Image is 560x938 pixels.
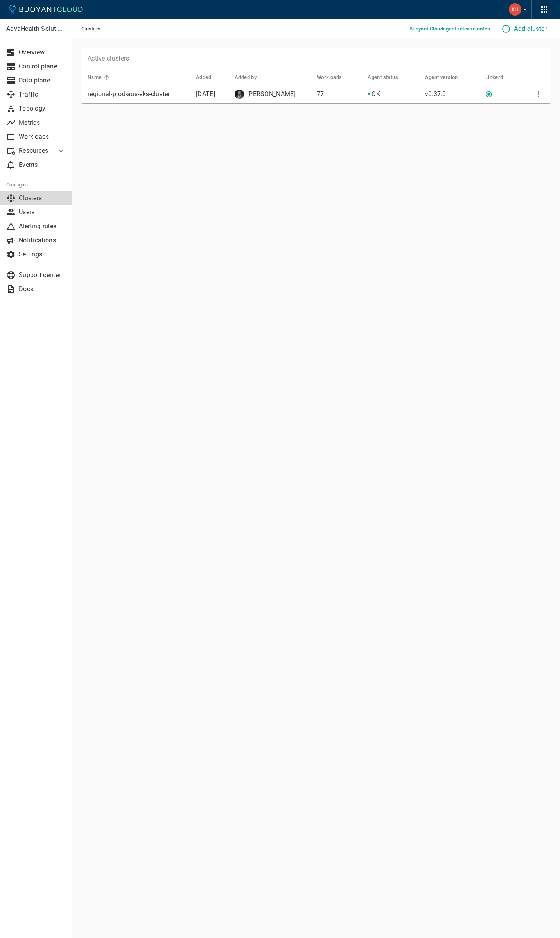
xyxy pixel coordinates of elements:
p: AdvaHealth Solutions [6,25,65,33]
p: Settings [19,251,66,258]
span: Tue, 26 Aug 2025 11:12:57 GMT+7 / Tue, 26 Aug 2025 04:12:57 UTC [196,90,215,98]
h5: Name [88,74,102,81]
span: Agent version [425,74,468,81]
h5: Agent status [368,74,398,81]
h5: Buoyant Cloud agent release notes [409,26,490,32]
img: Khanh Do [509,3,521,16]
span: Agent status [368,74,408,81]
span: Added [196,74,221,81]
h5: Added [196,74,211,81]
p: Alerting rules [19,222,66,230]
div: Ben Ganley [235,90,311,99]
a: Buoyant Cloudagent release notes [406,25,494,32]
img: ben.ganley@advahealthsolutions.com [235,90,244,99]
button: More [533,88,544,100]
p: Control plane [19,63,66,70]
h5: Linkerd [485,74,503,81]
span: Added by [235,74,267,81]
p: Docs [19,285,66,293]
h5: Workloads [317,74,342,81]
button: Buoyant Cloudagent release notes [406,23,494,35]
span: [object Object] [372,90,380,98]
p: Support center [19,271,66,279]
p: Clusters [19,194,66,202]
p: Active clusters [88,55,129,63]
p: Events [19,161,66,169]
span: Clusters [81,19,110,39]
p: Traffic [19,91,66,98]
p: Workloads [19,133,66,141]
span: Name [88,74,112,81]
p: 77 [317,90,361,98]
relative-time: [DATE] [196,90,215,98]
p: Data plane [19,77,66,84]
p: Resources [19,147,50,155]
p: v0.37.0 [425,90,479,98]
h5: Configure [6,182,66,188]
h5: Added by [235,74,257,81]
p: Notifications [19,236,66,244]
p: regional-prod-aus-eks-cluster [88,90,190,98]
button: Add cluster [500,22,551,36]
span: Linkerd [485,74,513,81]
p: Metrics [19,119,66,127]
h4: Add cluster [514,25,547,33]
p: Topology [19,105,66,113]
h5: Agent version [425,74,458,81]
p: Users [19,208,66,216]
p: Overview [19,48,66,56]
span: Workloads [317,74,352,81]
p: [PERSON_NAME] [247,90,296,98]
